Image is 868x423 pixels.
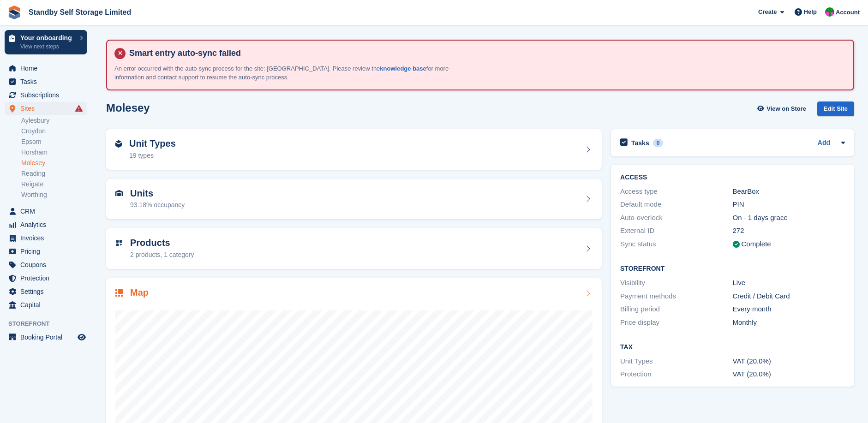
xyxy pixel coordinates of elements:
[130,287,149,298] h2: Map
[5,258,87,271] a: menu
[130,250,194,260] div: 2 products, 1 category
[114,64,461,82] p: An error occurred with the auto-sync process for the site: [GEOGRAPHIC_DATA]. Please review the f...
[130,188,185,199] h2: Units
[20,232,76,244] span: Invoices
[20,272,76,285] span: Protection
[5,30,87,54] a: Your onboarding View next steps
[766,104,806,113] span: View on Store
[5,245,87,258] a: menu
[620,186,732,197] div: Access type
[115,140,122,148] img: unit-type-icn-2b2737a686de81e16bb02015468b77c625bbabd49415b5ef34ead5e3b44a266d.svg
[836,8,860,17] span: Account
[733,356,845,367] div: VAT (20.0%)
[817,101,854,120] a: Edit Site
[733,317,845,328] div: Monthly
[620,226,732,236] div: External ID
[620,239,732,250] div: Sync status
[733,291,845,302] div: Credit / Debit Card
[115,239,123,247] img: custom-product-icn-752c56ca05d30b4aa98f6f15887a0e09747e85b44ffffa43cff429088544963d.svg
[21,169,87,178] a: Reading
[130,200,185,210] div: 93.18% occupancy
[620,199,732,210] div: Default mode
[5,102,87,115] a: menu
[5,62,87,75] a: menu
[20,258,76,271] span: Coupons
[5,298,87,311] a: menu
[620,174,845,181] h2: ACCESS
[5,205,87,218] a: menu
[20,205,76,218] span: CRM
[75,105,83,112] i: Smart entry sync failures have occurred
[817,101,854,117] div: Edit Site
[20,331,76,344] span: Booking Portal
[5,75,87,88] a: menu
[620,278,732,288] div: Visibility
[620,356,732,367] div: Unit Types
[733,278,845,288] div: Live
[106,228,602,269] a: Products 2 products, 1 category
[20,75,76,88] span: Tasks
[21,116,87,125] a: Aylesbury
[20,218,76,231] span: Analytics
[653,139,664,147] div: 0
[20,42,75,51] p: View next steps
[20,102,76,115] span: Sites
[21,159,87,167] a: Molesey
[733,226,845,236] div: 272
[20,245,76,258] span: Pricing
[818,138,830,149] a: Add
[380,65,426,72] a: knowledge base
[733,186,845,197] div: BearBox
[733,369,845,380] div: VAT (20.0%)
[742,239,771,250] div: Complete
[620,369,732,380] div: Protection
[620,265,845,273] h2: Storefront
[7,6,21,19] img: stora-icon-8386f47178a22dfd0bd8f6a31ec36ba5ce8667c1dd55bd0f319d3a0aa187defe.svg
[620,213,732,223] div: Auto-overlock
[25,5,135,20] a: Standby Self Storage Limited
[733,304,845,315] div: Every month
[804,7,817,17] span: Help
[130,238,194,248] h2: Products
[21,180,87,189] a: Reigate
[631,139,649,147] h2: Tasks
[620,291,732,302] div: Payment methods
[106,129,602,170] a: Unit Types 19 types
[21,127,87,136] a: Croydon
[106,101,150,114] h2: Molesey
[620,317,732,328] div: Price display
[20,62,76,75] span: Home
[5,89,87,101] a: menu
[620,304,732,315] div: Billing period
[21,148,87,157] a: Horsham
[20,298,76,311] span: Capital
[758,7,777,17] span: Create
[76,332,87,343] a: Preview store
[106,179,602,220] a: Units 93.18% occupancy
[825,7,834,17] img: Michelle Mustoe
[21,137,87,146] a: Epsom
[733,213,845,223] div: On - 1 days grace
[20,89,76,101] span: Subscriptions
[129,138,176,149] h2: Unit Types
[20,285,76,298] span: Settings
[733,199,845,210] div: PIN
[8,319,92,328] span: Storefront
[756,101,810,117] a: View on Store
[126,48,846,59] h4: Smart entry auto-sync failed
[129,151,176,161] div: 19 types
[620,344,845,351] h2: Tax
[20,35,75,41] p: Your onboarding
[115,289,123,297] img: map-icn-33ee37083ee616e46c38cad1a60f524a97daa1e2b2c8c0bc3eb3415660979fc1.svg
[5,218,87,231] a: menu
[5,285,87,298] a: menu
[21,191,87,199] a: Worthing
[115,190,123,197] img: unit-icn-7be61d7bf1b0ce9d3e12c5938cc71ed9869f7b940bace4675aadf7bd6d80202e.svg
[5,272,87,285] a: menu
[5,331,87,344] a: menu
[5,232,87,244] a: menu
